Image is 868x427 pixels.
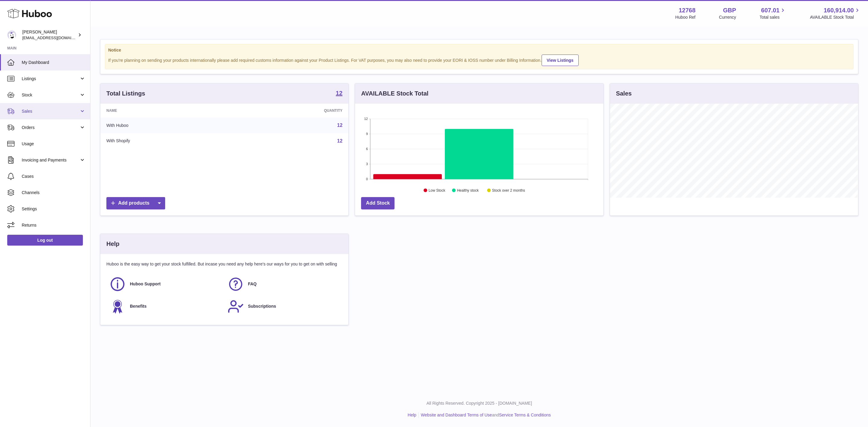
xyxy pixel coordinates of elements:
[361,89,428,98] h3: AVAILABLE Stock Total
[22,125,79,130] span: Orders
[106,240,119,248] h3: Help
[130,281,161,287] span: Huboo Support
[109,276,222,292] a: Huboo Support
[22,157,79,163] span: Invoicing and Payments
[366,177,368,181] text: 0
[542,55,579,66] a: View Listings
[130,303,146,309] span: Benefits
[366,132,368,136] text: 9
[408,413,417,417] a: Help
[810,14,861,20] span: AVAILABLE Stock Total
[364,117,368,121] text: 12
[810,6,861,20] a: 160,914.00 AVAILABLE Stock Total
[499,413,551,417] a: Service Terms & Conditions
[366,162,368,166] text: 3
[336,90,342,96] strong: 12
[106,197,165,209] a: Add products
[100,133,234,149] td: With Shopify
[7,235,83,246] a: Log out
[22,92,79,98] span: Stock
[679,6,696,14] strong: 12768
[228,276,340,292] a: FAQ
[22,35,89,40] span: [EMAIL_ADDRESS][DOMAIN_NAME]
[7,30,16,39] img: internalAdmin-12768@internal.huboo.com
[336,90,342,97] a: 12
[22,206,86,212] span: Settings
[108,47,850,53] strong: Notice
[761,6,779,14] span: 607.01
[108,54,850,66] div: If you're planning on sending your products internationally please add required customs informati...
[419,412,551,418] li: and
[228,298,340,315] a: Subscriptions
[366,147,368,151] text: 6
[675,14,696,20] div: Huboo Ref
[421,413,492,417] a: Website and Dashboard Terms of Use
[492,188,525,193] text: Stock over 2 months
[759,6,786,20] a: 607.01 Total sales
[248,303,276,309] span: Subscriptions
[106,261,342,267] p: Huboo is the easy way to get your stock fulfilled. But incase you need any help here's our ways f...
[22,29,77,41] div: [PERSON_NAME]
[106,89,145,98] h3: Total Listings
[109,298,222,315] a: Benefits
[95,400,863,406] p: All Rights Reserved. Copyright 2025 - [DOMAIN_NAME]
[22,76,79,82] span: Listings
[100,104,234,118] th: Name
[824,6,854,14] span: 160,914.00
[759,14,786,20] span: Total sales
[22,108,79,114] span: Sales
[616,89,632,98] h3: Sales
[429,188,445,193] text: Low Stock
[22,60,86,65] span: My Dashboard
[100,118,234,133] td: With Huboo
[719,14,736,20] div: Currency
[22,141,86,147] span: Usage
[337,138,343,143] a: 12
[22,222,86,228] span: Returns
[337,123,343,128] a: 12
[234,104,348,118] th: Quantity
[457,188,479,193] text: Healthy stock
[361,197,395,209] a: Add Stock
[22,174,86,179] span: Cases
[22,190,86,196] span: Channels
[248,281,257,287] span: FAQ
[723,6,736,14] strong: GBP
